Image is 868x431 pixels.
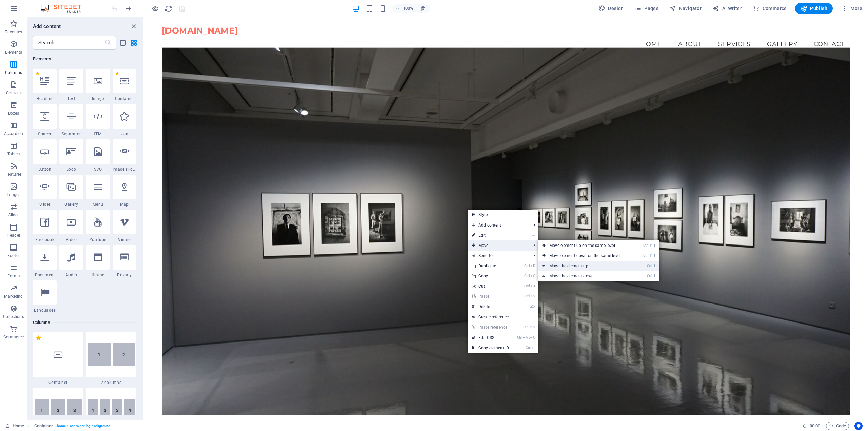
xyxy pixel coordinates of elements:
[86,131,110,137] span: HTML
[86,272,110,278] span: Iframe
[5,70,22,75] p: Columns
[59,272,83,278] span: Audio
[532,233,535,237] i: ⏎
[4,294,23,299] p: Marketing
[86,166,110,172] span: SVG
[59,69,83,101] div: Text
[86,380,137,385] span: 2 columns
[667,3,704,14] button: Navigator
[5,422,24,430] a: Click to cancel selection. Double-click to open Pages
[712,5,742,12] span: AI Writer
[86,96,110,101] span: Image
[33,272,57,278] span: Document
[59,210,83,242] div: Video
[165,5,173,13] i: Reload page
[86,69,110,101] div: Image
[647,263,652,268] i: Ctrl
[468,301,513,312] a: ⌦Delete
[643,243,649,248] i: Ctrl
[8,212,19,218] p: Slider
[3,334,24,340] p: Commerce
[124,5,132,13] i: Redo: Move elements (Ctrl+Y, ⌘+Y)
[468,281,513,291] a: CtrlXCut
[596,3,627,14] button: Design
[420,5,426,12] i: On resize automatically adjust zoom level to fit chosen device.
[4,131,23,136] p: Accordion
[5,29,22,35] p: Favorites
[33,131,57,137] span: Spacer
[530,304,535,309] i: ⌦
[8,111,19,116] p: Boxes
[59,139,83,172] div: Logo
[530,274,535,278] i: C
[829,422,846,430] span: Code
[7,253,20,258] p: Footer
[115,72,119,75] span: Remove from favorites
[538,261,634,271] a: Ctrl⬆Move the element up
[113,69,136,101] div: Container
[33,237,57,242] span: Facebook
[88,399,135,422] img: 4columns.svg
[59,104,83,137] div: Separator
[402,4,413,13] h6: 100%
[468,251,528,261] a: Send to
[34,422,111,430] nav: breadcrumb
[7,233,20,238] p: Header
[5,172,22,177] p: Features
[653,274,656,278] i: ⬇
[33,166,57,172] span: Button
[468,291,513,301] a: CtrlVPaste
[795,3,833,14] button: Publish
[113,96,136,101] span: Container
[647,274,652,278] i: Ctrl
[59,245,83,278] div: Audio
[523,325,529,329] i: Ctrl
[524,284,530,288] i: Ctrl
[59,237,83,242] span: Video
[5,50,22,55] p: Elements
[7,192,21,197] p: Images
[59,202,83,207] span: Gallery
[7,273,20,279] p: Forms
[468,261,513,271] a: CtrlDDuplicate
[35,399,82,422] img: 3columns.svg
[643,253,649,258] i: Ctrl
[59,96,83,101] span: Text
[86,332,137,385] div: 2 columns
[86,139,110,172] div: SVG
[750,3,790,14] button: Commerce
[113,104,136,137] div: Icon
[151,4,159,13] button: Click here to leave preview mode and continue editing
[468,312,538,322] a: Create reference
[653,263,656,268] i: ⬆
[649,243,652,248] i: ⇧
[88,343,135,366] img: 2-columns.svg
[113,139,136,172] div: Image slider
[130,39,138,47] button: grid-view
[33,280,57,313] div: Languages
[130,22,138,31] button: close panel
[86,202,110,207] span: Menu
[113,272,136,278] span: Privacy
[826,422,849,430] button: Code
[6,90,21,96] p: Content
[34,422,53,430] span: Click to select. Double-click to edit
[33,55,136,63] h6: Elements
[524,294,530,298] i: Ctrl
[468,220,528,230] span: Add content
[803,422,821,430] h6: Session time
[530,335,535,340] i: C
[86,104,110,137] div: HTML
[86,245,110,278] div: Iframe
[59,166,83,172] span: Logo
[538,240,634,251] a: Ctrl⇧⬆Move element up on the same level
[113,131,136,137] span: Icon
[113,210,136,242] div: Vimeo
[710,3,745,14] button: AI Writer
[533,325,535,329] i: V
[468,333,513,343] a: CtrlAltCEdit CSS
[33,69,57,101] div: Headline
[468,230,513,240] a: ⏎Edit
[33,318,136,327] h6: Columns
[530,294,535,298] i: V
